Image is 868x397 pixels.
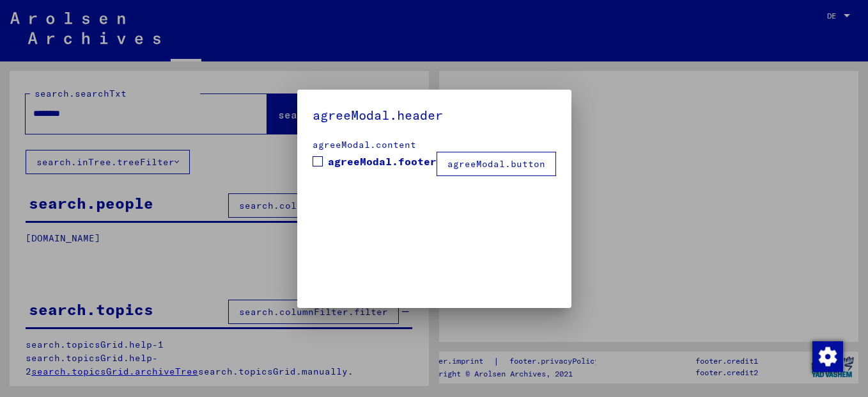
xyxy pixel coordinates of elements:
[812,341,843,372] img: Zustimmung ändern
[313,138,556,152] div: agreeModal.content
[328,154,437,169] span: agreeModal.footer
[313,105,556,126] h5: agreeModal.header
[437,152,556,176] button: agreeModal.button
[812,341,842,371] div: Zustimmung ändern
